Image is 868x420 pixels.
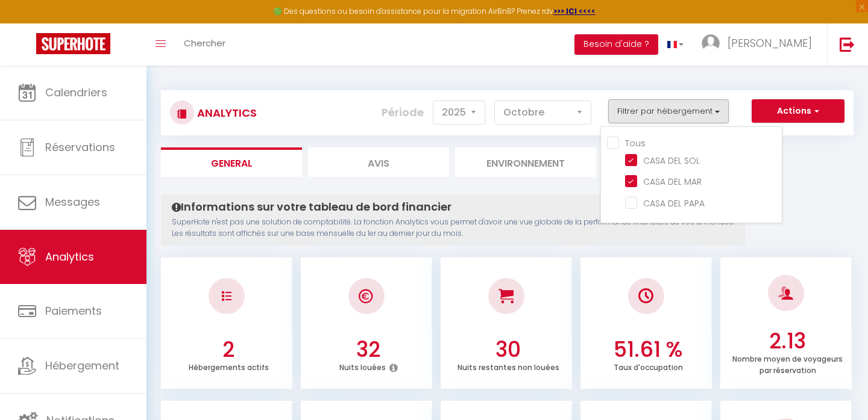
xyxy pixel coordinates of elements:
[693,23,827,66] a: ... [PERSON_NAME]
[643,197,705,209] span: CASA DEL PAPA
[45,303,102,318] span: Paiements
[161,147,302,177] li: General
[175,23,234,66] a: Chercher
[36,33,110,54] img: Super Booking
[339,360,386,372] p: Nuits louées
[727,329,849,354] h3: 2.13
[752,99,844,123] button: Actions
[194,99,257,126] h3: Analytics
[45,140,115,155] span: Réservations
[45,249,94,264] span: Analytics
[458,360,559,372] p: Nuits restantes non louées
[172,217,734,239] p: SuperHote n'est pas une solution de comptabilité. La fonction Analytics vous permet d'avoir une v...
[307,337,429,362] h3: 32
[587,337,709,362] h3: 51.61 %
[308,147,449,177] li: Avis
[45,358,119,373] span: Hébergement
[840,37,855,52] img: logout
[172,200,734,214] h4: Informations sur votre tableau de bord financier
[382,99,424,126] label: Période
[168,337,289,362] h3: 2
[553,6,596,16] a: >>> ICI <<<<
[702,34,720,52] img: ...
[455,147,596,177] li: Environnement
[222,291,231,301] img: NO IMAGE
[45,194,100,209] span: Messages
[184,37,225,49] span: Chercher
[189,360,269,372] p: Hébergements actifs
[447,337,569,362] h3: 30
[608,99,729,123] button: Filtrer par hébergement
[614,360,683,372] p: Taux d'occupation
[728,36,812,51] span: [PERSON_NAME]
[732,351,843,375] p: Nombre moyen de voyageurs par réservation
[574,34,658,55] button: Besoin d'aide ?
[45,85,107,100] span: Calendriers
